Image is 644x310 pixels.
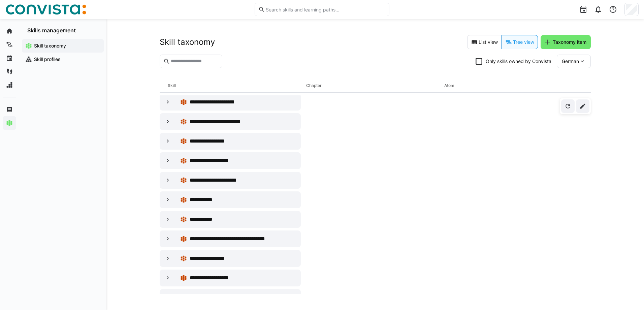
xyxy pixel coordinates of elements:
div: Atom [444,79,583,92]
button: Taxonomy item [541,35,591,49]
eds-button-option: List view [467,35,502,49]
span: Taxonomy item [552,39,587,45]
h2: Skill taxonomy [160,37,215,47]
div: Skill [168,79,306,92]
eds-button-option: Tree view [502,35,538,49]
input: Search skills and learning paths… [265,6,386,12]
eds-checkbox: Only skills owned by Convista [476,58,551,65]
span: German [562,58,579,65]
div: Chapter [306,79,445,92]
